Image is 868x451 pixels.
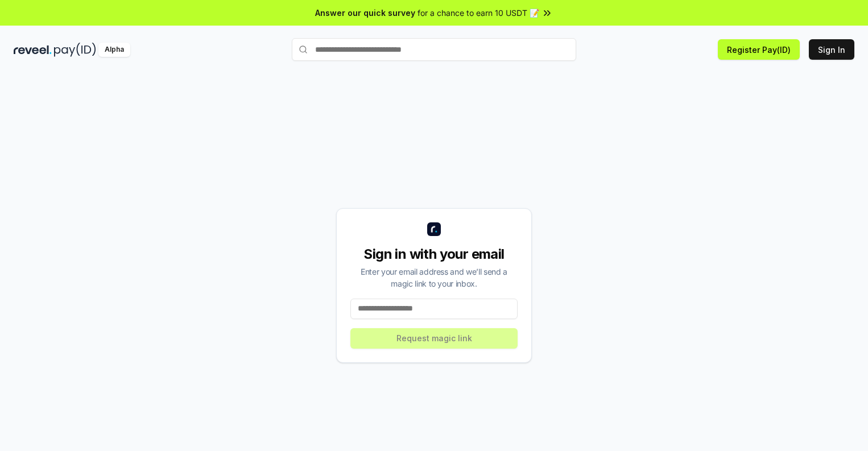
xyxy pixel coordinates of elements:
span: Answer our quick survey [315,7,415,19]
img: reveel_dark [14,43,52,57]
div: Alpha [98,43,130,57]
div: Sign in with your email [350,245,518,263]
button: Sign In [809,39,854,60]
div: Enter your email address and we’ll send a magic link to your inbox. [350,266,518,289]
button: Register Pay(ID) [718,39,800,60]
span: for a chance to earn 10 USDT 📝 [418,7,539,19]
img: pay_id [54,43,96,57]
img: logo_small [427,222,441,236]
